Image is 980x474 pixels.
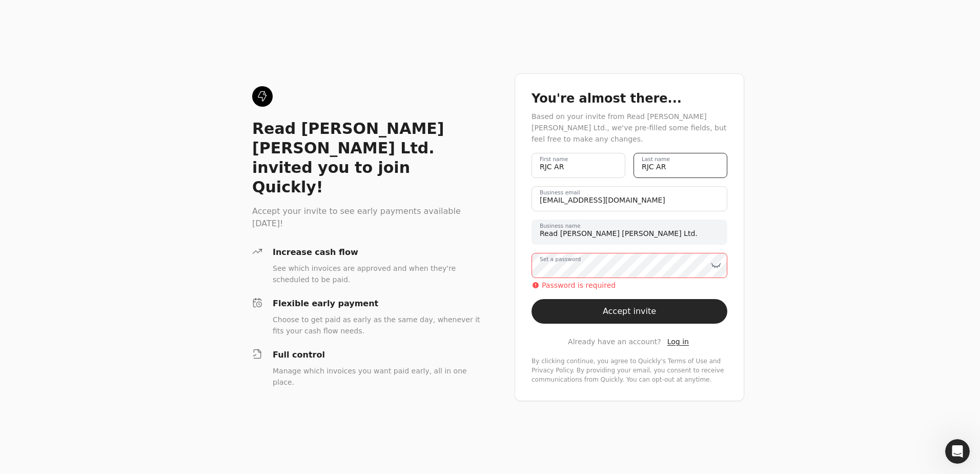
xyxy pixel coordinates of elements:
label: Business email [540,188,580,196]
a: Log in [667,337,689,347]
div: See which invoices are approved and when they're scheduled to be paid. [273,263,482,285]
button: Accept invite [532,299,727,324]
label: Last name [642,155,670,163]
a: terms-of-service [668,358,707,365]
div: You're almost there... [532,90,727,107]
div: Increase cash flow [273,246,482,259]
span: Log in [667,338,689,346]
label: First name [540,155,568,163]
div: By clicking continue, you agree to Quickly's and . By providing your email, you consent to receiv... [532,357,727,384]
a: privacy-policy [532,367,573,374]
p: Password is required [542,280,616,291]
iframe: Intercom live chat [945,439,970,464]
div: Based on your invite from Read [PERSON_NAME] [PERSON_NAME] Ltd., we've pre-filled some fields, bu... [532,111,727,145]
div: Read [PERSON_NAME] [PERSON_NAME] Ltd. invited you to join Quickly! [252,119,482,197]
div: Choose to get paid as early as the same day, whenever it fits your cash flow needs. [273,314,482,337]
div: Accept your invite to see early payments available [DATE]! [252,205,482,230]
div: Flexible early payment [273,298,482,310]
label: Business name [540,222,580,230]
span: Already have an account? [568,337,661,347]
label: Set a password [540,255,581,263]
button: Log in [665,336,691,348]
div: Manage which invoices you want paid early, all in one place. [273,365,482,388]
div: Full control [273,349,482,361]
